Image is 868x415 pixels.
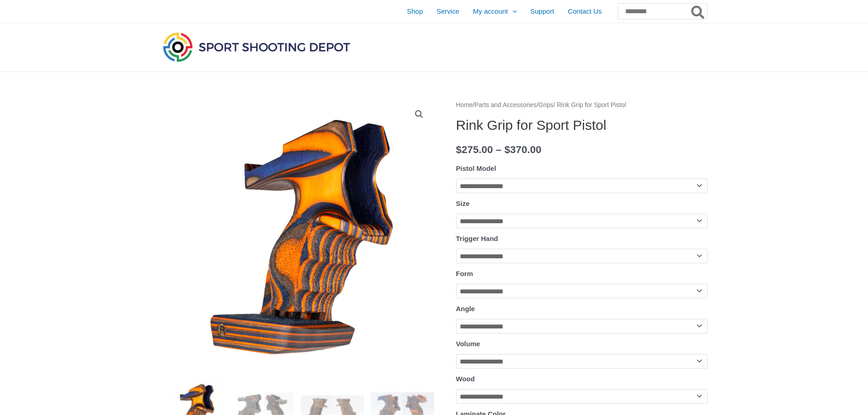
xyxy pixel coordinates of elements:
h1: Rink Grip for Sport Pistol [456,117,708,133]
span: $ [504,144,510,155]
nav: Breadcrumb [456,99,708,111]
img: Sport Shooting Depot [161,30,352,64]
bdi: 370.00 [504,144,541,155]
a: Parts and Accessories [474,102,537,108]
label: Volume [456,340,480,348]
span: $ [456,144,462,155]
img: Rink Grip for Sport Pistol [161,99,434,373]
button: Search [689,4,707,19]
a: Grips [539,102,554,108]
label: Form [456,270,473,277]
label: Wood [456,375,475,383]
label: Trigger Hand [456,235,498,242]
a: Home [456,102,473,108]
a: View full-screen image gallery [411,106,427,123]
label: Size [456,200,470,207]
label: Angle [456,305,475,313]
bdi: 275.00 [456,144,493,155]
label: Pistol Model [456,164,496,172]
span: – [496,144,502,155]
